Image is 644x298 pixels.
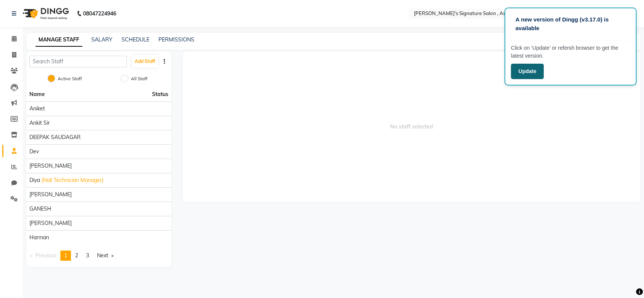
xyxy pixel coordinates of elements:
span: Diya [29,176,40,184]
span: DEEPAK SAUDAGAR [29,133,81,141]
a: PERMISSIONS [158,36,194,43]
p: Click on ‘Update’ or refersh browser to get the latest version. [511,44,630,60]
p: A new version of Dingg (v3.17.0) is available [515,15,626,32]
span: Harman [29,234,49,241]
span: [PERSON_NAME] [29,162,72,170]
label: All Staff [131,75,148,82]
a: SCHEDULE [121,36,149,43]
button: Add Staff [132,55,158,68]
span: [PERSON_NAME] [29,191,72,199]
span: No staff selected [183,51,640,202]
span: Ankit Sir [29,119,50,127]
span: 3 [86,252,89,259]
span: Dev [29,148,39,156]
span: (Nail Technician Manager) [41,176,103,184]
label: Active Staff [58,75,82,82]
button: Update [511,64,544,79]
span: GANESH [29,205,51,213]
span: Status [152,90,168,98]
img: logo [19,3,71,24]
span: Aniket [29,105,45,113]
span: 1 [64,252,67,259]
span: 2 [75,252,78,259]
b: 08047224946 [83,3,116,24]
input: Search Staff [29,56,127,67]
a: MANAGE STAFF [35,33,82,47]
span: Name [29,91,45,98]
nav: Pagination [26,251,171,261]
span: Previous [35,252,56,259]
a: SALARY [91,36,112,43]
span: [PERSON_NAME] [29,219,72,227]
a: Next [93,251,117,261]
